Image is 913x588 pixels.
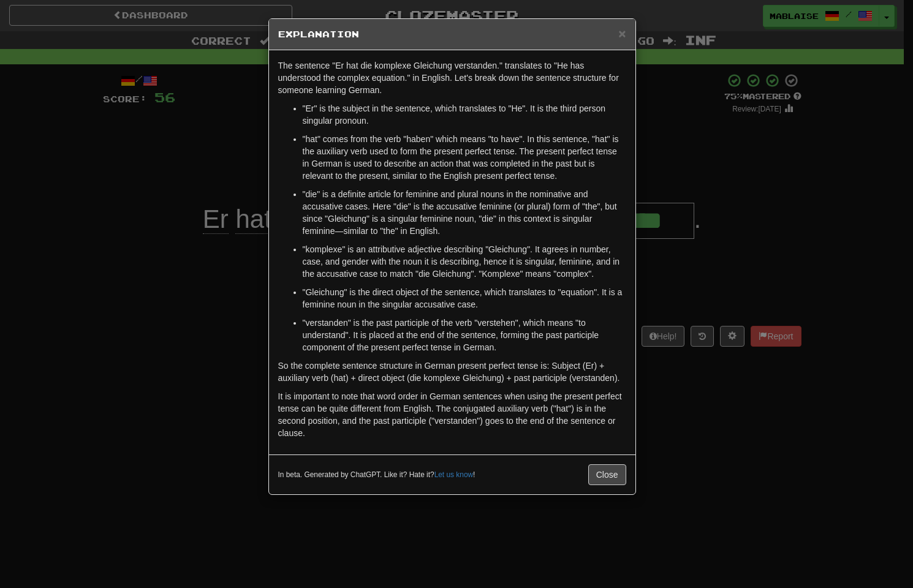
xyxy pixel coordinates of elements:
[303,243,626,280] p: "komplexe" is an attributive adjective describing "Gleichung". It agrees in number, case, and gen...
[303,317,626,353] p: "verstanden" is the past participle of the verb "verstehen", which means "to understand". It is p...
[303,102,626,127] p: "Er" is the subject in the sentence, which translates to "He". It is the third person singular pr...
[278,390,626,439] p: It is important to note that word order in German sentences when using the present perfect tense ...
[434,470,473,479] a: Let us know
[278,28,626,40] h5: Explanation
[278,360,626,384] p: So the complete sentence structure in German present perfect tense is: Subject (Er) + auxiliary v...
[278,59,626,96] p: The sentence "Er hat die komplexe Gleichung verstanden." translates to "He has understood the com...
[303,133,626,182] p: "hat" comes from the verb "haben" which means "to have". In this sentence, "hat" is the auxiliary...
[303,188,626,237] p: "die" is a definite article for feminine and plural nouns in the nominative and accusative cases....
[588,464,626,485] button: Close
[278,470,475,480] small: In beta. Generated by ChatGPT. Like it? Hate it? !
[303,286,626,311] p: "Gleichung" is the direct object of the sentence, which translates to "equation". It is a feminin...
[618,27,626,40] button: Close
[618,26,626,40] span: ×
